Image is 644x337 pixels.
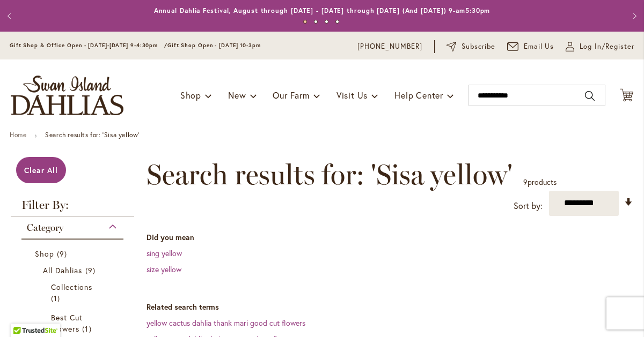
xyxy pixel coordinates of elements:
span: 9 [57,248,70,259]
button: Next [623,5,644,27]
a: Collections [51,281,97,304]
a: store logo [11,76,123,115]
span: Subscribe [462,41,495,52]
span: Help Center [394,89,443,101]
button: 4 of 4 [335,20,339,24]
span: Gift Shop & Office Open - [DATE]-[DATE] 9-4:30pm / [10,42,167,49]
span: Log In/Register [580,41,634,52]
span: 1 [82,323,94,334]
span: Clear All [24,165,58,175]
span: Best Cut Flowers [51,312,83,334]
p: products [523,174,557,191]
a: Best Cut Flowers [51,312,97,334]
button: 3 of 4 [325,20,328,24]
strong: Search results for: 'Sisa yellow' [45,131,140,139]
a: Clear All [16,157,66,183]
label: Sort by: [514,196,543,216]
button: 2 of 4 [314,20,318,24]
a: Home [10,131,26,139]
a: sing yellow [147,248,182,258]
span: Visit Us [336,89,368,101]
span: 9 [523,177,528,187]
a: yellow cactus dahlia thank mari good cut flowers [147,318,305,328]
a: [PHONE_NUMBER] [357,41,422,52]
span: Gift Shop Open - [DATE] 10-3pm [167,42,261,49]
a: size yellow [147,264,181,274]
span: New [228,89,246,101]
span: 1 [51,293,63,304]
span: Our Farm [273,89,309,101]
a: Email Us [507,41,554,52]
span: Email Us [524,41,554,52]
span: Category [27,222,63,234]
a: Annual Dahlia Festival, August through [DATE] - [DATE] through [DATE] (And [DATE]) 9-am5:30pm [154,6,491,14]
button: 1 of 4 [303,20,307,24]
a: All Dahlias [43,265,105,276]
a: Log In/Register [566,41,634,52]
a: Subscribe [447,41,495,52]
span: Search results for: 'Sisa yellow' [147,159,513,191]
span: Collections [51,282,93,292]
dt: Did you mean [147,232,633,243]
span: 9 [85,265,98,276]
span: Shop [35,249,54,259]
strong: Filter By: [11,199,134,216]
dt: Related search terms [147,302,633,312]
a: Shop [35,248,113,259]
span: All Dahlias [43,265,83,275]
span: Shop [180,89,201,101]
